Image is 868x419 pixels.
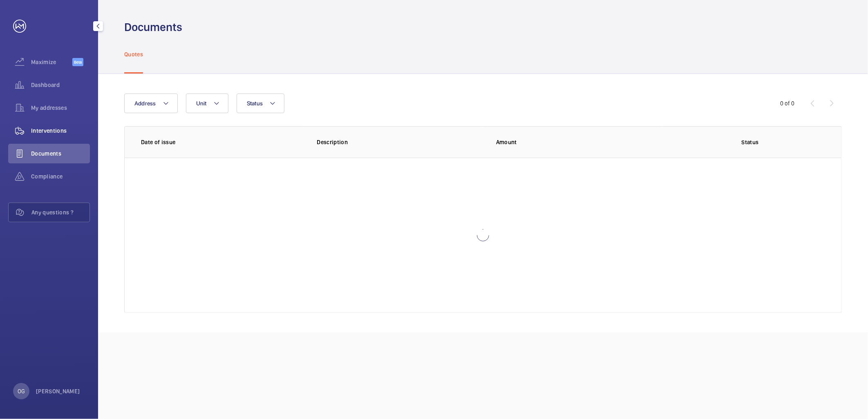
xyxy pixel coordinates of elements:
span: Status [247,100,263,107]
p: Amount [496,138,662,146]
p: Description [317,138,483,146]
button: Address [124,94,178,113]
div: 0 of 0 [780,99,795,107]
p: OG [18,387,25,395]
p: Date of issue [141,138,304,146]
span: Compliance [31,172,90,181]
span: Any questions ? [31,208,89,216]
span: Unit [196,100,207,107]
p: Status [676,138,825,146]
span: Beta [72,58,83,66]
span: Interventions [31,127,90,135]
p: Quotes [124,50,143,58]
p: [PERSON_NAME] [36,387,80,395]
span: Documents [31,149,90,158]
button: Unit [186,94,228,113]
button: Status [237,94,285,113]
span: Address [134,100,156,107]
h1: Documents [124,20,182,35]
span: My addresses [31,104,90,112]
span: Dashboard [31,81,90,89]
span: Maximize [31,58,72,66]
